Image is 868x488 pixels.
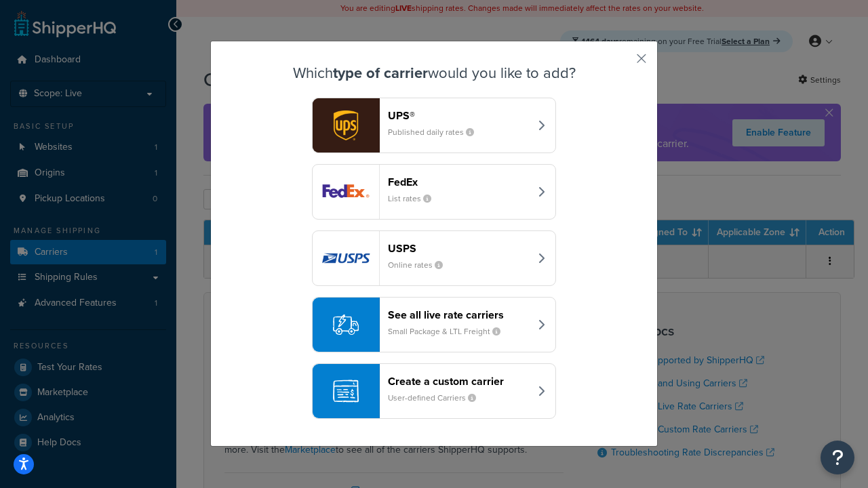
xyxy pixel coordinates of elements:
button: usps logoUSPSOnline rates [312,230,556,286]
img: icon-carrier-custom-c93b8a24.svg [333,378,359,404]
img: fedEx logo [313,165,379,219]
small: Online rates [388,259,454,271]
img: ups logo [313,98,379,152]
header: See all live rate carriers [388,308,530,321]
small: Small Package & LTL Freight [388,325,511,338]
button: See all live rate carriersSmall Package & LTL Freight [312,297,556,352]
img: icon-carrier-liverate-becf4550.svg [333,312,359,338]
h3: Which would you like to add? [245,65,623,81]
button: Open Resource Center [821,441,854,474]
button: fedEx logoFedExList rates [312,164,556,220]
small: List rates [388,192,442,205]
header: Create a custom carrier [388,375,530,388]
small: Published daily rates [388,126,485,138]
img: usps logo [313,231,379,285]
strong: type of carrier [333,62,428,84]
header: UPS® [388,109,530,122]
small: User-defined Carriers [388,392,487,404]
header: USPS [388,242,530,255]
button: Create a custom carrierUser-defined Carriers [312,363,556,419]
header: FedEx [388,176,530,188]
button: ups logoUPS®Published daily rates [312,98,556,153]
